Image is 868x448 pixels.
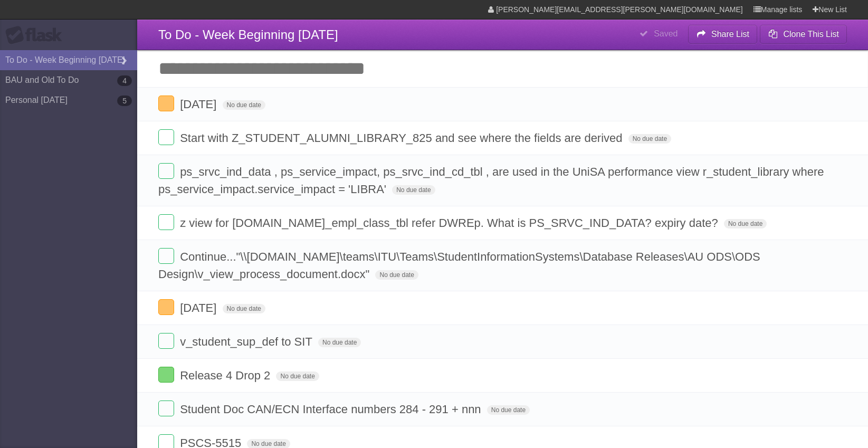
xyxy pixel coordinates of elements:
[180,301,219,314] span: [DATE]
[180,403,483,416] span: Student Doc CAN/ECN Interface numbers 284 - 291 + nnn
[180,335,315,348] span: v_student_sup_def to SIT
[158,96,174,111] label: Done
[180,216,721,230] span: z view for [DOMAIN_NAME]_empl_class_tbl refer DWREp. What is PS_SRVC_IND_DATA? expiry date?
[180,131,625,145] span: Start with Z_STUDENT_ALUMNI_LIBRARY_825 and see where the fields are derived
[158,129,174,145] label: Done
[158,163,174,179] label: Done
[724,219,767,228] span: No due date
[392,185,435,195] span: No due date
[180,98,219,111] span: [DATE]
[223,304,265,313] span: No due date
[375,270,418,280] span: No due date
[628,134,671,144] span: No due date
[180,369,273,382] span: Release 4 Drop 2
[5,26,69,45] div: Flask
[654,29,678,38] b: Saved
[117,75,132,86] b: 4
[158,27,338,42] span: To Do - Week Beginning [DATE]
[158,333,174,349] label: Done
[158,214,174,230] label: Done
[487,405,530,415] span: No due date
[760,25,847,44] button: Clone This List
[158,165,824,196] span: ps_srvc_ind_data , ps_service_impact, ps_srvc_ind_cd_tbl , are used in the UniSA performance view...
[223,100,265,110] span: No due date
[158,250,760,281] span: Continue..."\\[DOMAIN_NAME]\teams\ITU\Teams\StudentInformationSystems\Database Releases\AU ODS\OD...
[318,338,361,347] span: No due date
[783,30,839,39] b: Clone This List
[158,367,174,383] label: Done
[158,299,174,315] label: Done
[688,25,758,44] button: Share List
[158,248,174,264] label: Done
[158,401,174,416] label: Done
[276,371,319,381] span: No due date
[711,30,749,39] b: Share List
[117,96,132,106] b: 5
